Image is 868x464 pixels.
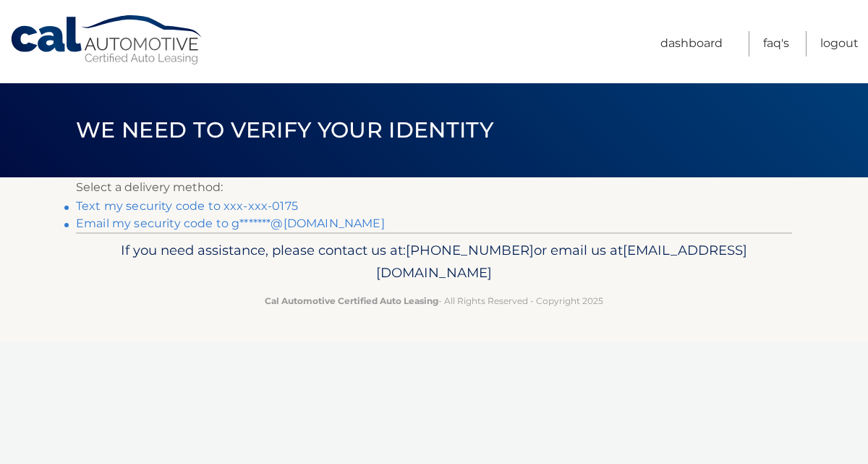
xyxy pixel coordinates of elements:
[85,293,783,308] p: - All Rights Reserved - Copyright 2025
[76,199,298,213] a: Text my security code to xxx-xxx-0175
[85,239,783,285] p: If you need assistance, please contact us at: or email us at
[76,117,493,143] span: We need to verify your identity
[265,295,438,306] strong: Cal Automotive Certified Auto Leasing
[406,242,534,258] span: [PHONE_NUMBER]
[9,14,205,66] a: Cal Automotive
[76,177,792,198] p: Select a delivery method:
[763,31,789,56] a: FAQ's
[76,216,385,230] a: Email my security code to g*******@[DOMAIN_NAME]
[660,31,723,56] a: Dashboard
[820,31,859,56] a: Logout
